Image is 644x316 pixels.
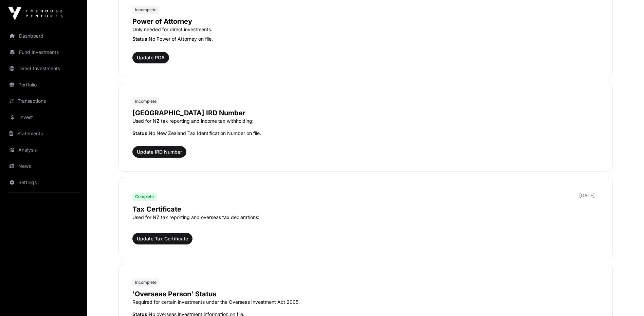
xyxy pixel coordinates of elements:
p: [GEOGRAPHIC_DATA] IRD Number [132,108,599,118]
p: Used for NZ tax reporting and income tax withholding: [132,118,599,124]
a: News [5,159,81,174]
p: [DATE] [579,192,595,199]
img: Icehouse Ventures Logo [8,7,62,20]
span: Incomplete [135,280,157,285]
p: No Power of Attorney on file. [132,36,599,42]
button: Update IRD Number [132,146,186,158]
a: Transactions [5,94,81,108]
p: Power of Attorney [132,17,599,26]
p: Required for certain investments under the Overseas Investment Act 2005. [132,299,599,305]
a: Direct Investments [5,61,81,76]
a: Fund Investments [5,45,81,60]
a: Dashboard [5,28,81,43]
p: Used for NZ tax reporting and overseas tax declarations: [132,214,599,221]
span: Status: [132,36,149,42]
p: Tax Certificate [132,204,599,214]
span: Update IRD Number [137,149,182,155]
a: Invest [5,110,81,125]
a: Settings [5,175,81,190]
span: Incomplete [135,7,157,13]
span: Update POA [137,54,165,61]
iframe: Chat Widget [610,283,644,316]
span: Incomplete [135,99,157,104]
a: Statements [5,126,81,141]
a: Portfolio [5,77,81,92]
button: Update POA [132,52,169,63]
button: Update Tax Certificate [132,233,192,244]
span: Complete [135,194,154,199]
p: 'Overseas Person' Status [132,289,599,299]
a: Analysis [5,142,81,157]
span: Update Tax Certificate [137,235,188,242]
p: Only needed for direct investments. [132,26,599,33]
p: No New Zealand Tax Identification Number on file. [132,130,599,137]
span: Status: [132,130,149,136]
